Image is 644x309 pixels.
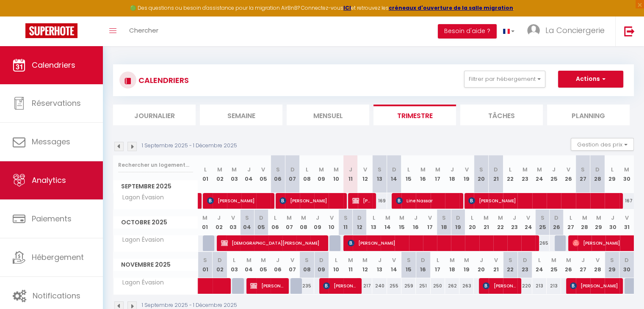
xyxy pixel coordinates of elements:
[300,278,314,294] div: 235
[358,252,372,278] th: 12
[217,166,222,174] abbr: M
[521,210,535,235] th: 24
[256,252,271,278] th: 05
[619,193,634,209] div: 167
[605,155,619,193] th: 29
[471,214,473,222] abbr: L
[319,256,323,264] abbr: D
[373,214,375,222] abbr: L
[456,214,460,222] abbr: D
[538,256,541,264] abbr: L
[113,105,196,125] li: Journalier
[306,166,308,174] abbr: L
[550,210,564,235] th: 26
[578,210,591,235] th: 28
[509,256,512,264] abbr: S
[431,252,445,278] th: 17
[290,166,295,174] abbr: D
[554,214,558,222] abbr: D
[259,214,263,222] abbr: D
[474,155,488,193] th: 20
[357,214,362,222] abbr: D
[625,214,629,222] abbr: V
[285,252,299,278] th: 07
[343,252,358,278] th: 11
[605,252,619,278] th: 29
[254,210,268,235] th: 05
[611,214,614,222] abbr: J
[381,210,395,235] th: 14
[532,155,547,193] th: 24
[435,166,440,174] abbr: M
[479,166,483,174] abbr: S
[329,155,343,193] th: 10
[581,166,585,174] abbr: S
[389,4,513,11] a: créneaux d'ouverture de la salle migration
[445,278,459,294] div: 262
[517,155,532,193] th: 23
[261,256,266,264] abbr: M
[624,166,629,174] abbr: M
[207,193,269,209] span: [PERSON_NAME]
[256,155,271,193] th: 05
[590,155,605,193] th: 28
[212,210,226,235] th: 02
[522,166,528,174] abbr: M
[401,278,416,294] div: 259
[494,166,498,174] abbr: D
[290,256,294,264] abbr: V
[314,252,329,278] th: 09
[445,252,459,278] th: 18
[362,256,368,264] abbr: M
[619,252,634,278] th: 30
[521,17,615,46] a: ... La Conciergerie
[232,166,237,174] abbr: M
[445,155,459,193] th: 18
[396,193,458,209] span: Line Nassar
[493,210,507,235] th: 22
[372,155,387,193] th: 13
[537,166,542,174] abbr: M
[339,210,353,235] th: 11
[372,193,387,209] div: 169
[129,26,158,35] span: Chercher
[136,71,189,90] h3: CALENDRIERS
[385,214,390,222] abbr: M
[625,256,629,264] abbr: D
[428,214,432,222] abbr: V
[464,256,469,264] abbr: M
[416,155,430,193] th: 16
[247,166,251,174] abbr: J
[324,210,338,235] th: 10
[503,155,517,193] th: 22
[558,71,623,88] button: Actions
[287,105,369,125] li: Mensuel
[7,3,32,29] button: Ouvrir le widget de chat LiveChat
[245,214,249,222] abbr: S
[535,210,549,235] th: 25
[566,256,571,264] abbr: M
[373,105,456,125] li: Trimestre
[483,278,516,294] span: [PERSON_NAME]
[329,252,343,278] th: 10
[468,193,617,209] span: [PERSON_NAME]
[344,214,348,222] abbr: S
[118,157,193,173] input: Rechercher un logement...
[547,278,561,294] div: 213
[349,166,352,174] abbr: J
[329,214,333,222] abbr: V
[459,278,474,294] div: 263
[451,210,465,235] th: 19
[123,17,165,46] a: Chercher
[348,235,539,251] span: [PERSON_NAME]
[343,4,351,11] strong: ICI
[113,180,198,193] span: Septembre 2025
[540,214,544,222] abbr: S
[517,278,532,294] div: 220
[513,214,516,222] abbr: J
[241,155,256,193] th: 04
[363,166,367,174] abbr: V
[268,210,282,235] th: 06
[423,210,437,235] th: 17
